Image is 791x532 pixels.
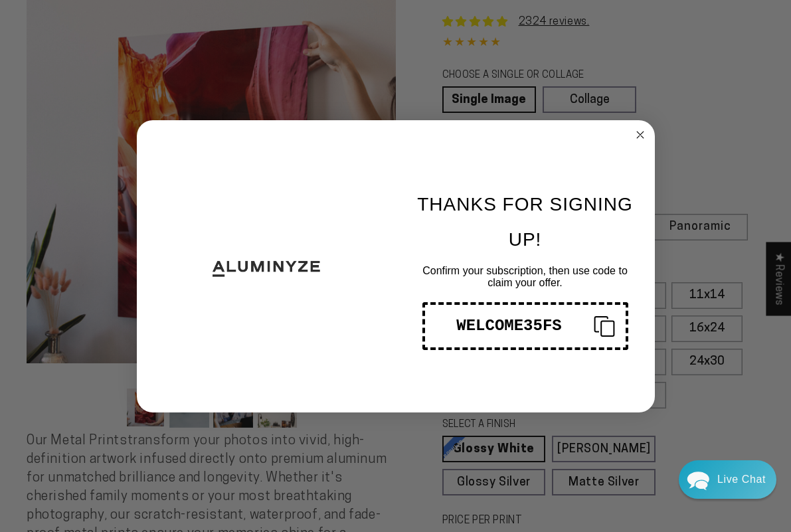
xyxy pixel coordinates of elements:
[717,460,766,499] div: Contact Us Directly
[137,120,396,412] img: 9ecd265b-d499-4fda-aba9-c0e7e2342436.png
[417,194,632,249] span: THANKS FOR SIGNING UP!
[632,127,648,143] button: Close dialog
[422,302,628,350] button: Copy coupon code
[436,317,583,335] div: WELCOME35FS
[422,265,628,288] span: Confirm your subscription, then use code to claim your offer.
[679,460,776,499] div: Chat widget toggle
